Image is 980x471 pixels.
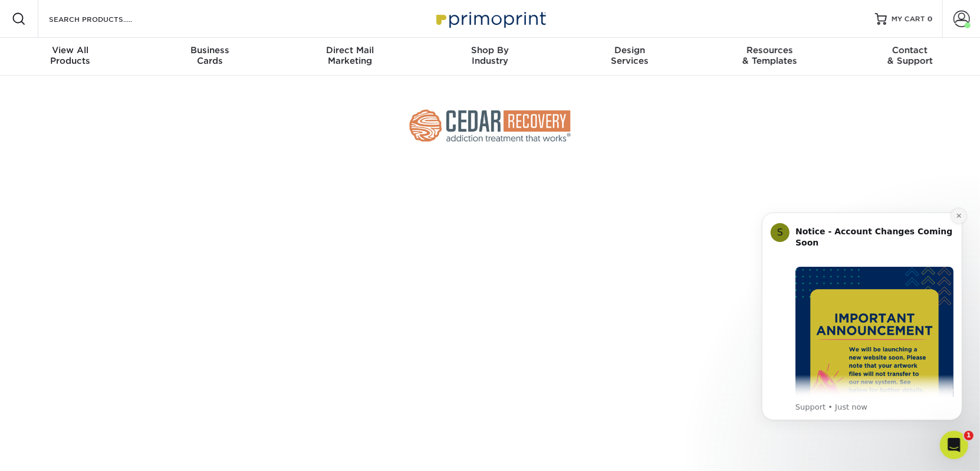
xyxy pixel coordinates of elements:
div: Services [560,45,700,66]
span: Shop By [420,45,560,55]
span: 1 [964,431,974,440]
span: Contact [840,45,980,55]
a: Shop ByIndustry [420,38,560,76]
a: Resources& Templates [700,38,840,76]
span: Design [560,45,700,55]
iframe: Intercom live chat [940,431,968,459]
input: SEARCH PRODUCTS..... [48,12,163,26]
div: & Templates [700,45,840,66]
span: Resources [700,45,840,55]
div: & Support [840,45,980,66]
span: 0 [928,15,933,23]
span: Business [140,45,279,55]
div: Cards [140,45,279,66]
iframe: Intercom notifications message [744,195,980,439]
a: DesignServices [560,38,700,76]
a: Contact& Support [840,38,980,76]
div: Industry [420,45,560,66]
img: Cedar Recovery [402,104,578,147]
img: Primoprint [431,6,549,31]
a: Direct MailMarketing [280,38,420,76]
span: Direct Mail [280,45,420,55]
div: Marketing [280,45,420,66]
a: BusinessCards [140,38,279,76]
span: MY CART [892,14,925,24]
